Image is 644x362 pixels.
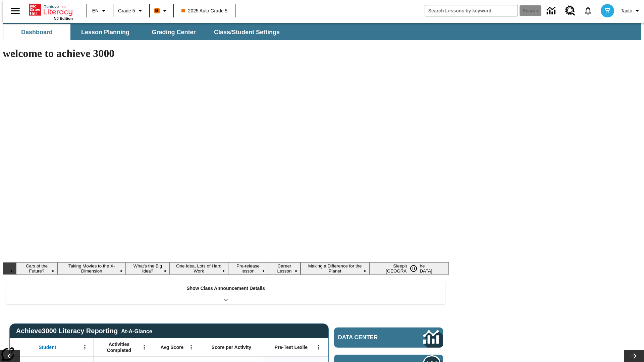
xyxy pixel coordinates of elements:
span: Achieve3000 Literacy Reporting [16,327,152,335]
span: Pre-Test Lexile [275,344,308,350]
span: Data Center [338,334,401,341]
button: Open side menu [5,1,25,21]
span: EN [92,7,99,14]
button: Slide 2 Taking Movies to the X-Dimension [57,262,126,275]
button: Slide 8 Sleepless in the Animal Kingdom [369,262,449,275]
div: Show Class Announcement Details [6,281,445,304]
button: Profile/Settings [618,5,644,17]
button: Open Menu [186,342,196,352]
button: Slide 1 Cars of the Future? [16,262,57,275]
button: Slide 6 Career Lesson [268,262,301,275]
div: Pause [407,262,427,275]
button: Select a new avatar [597,2,618,19]
button: Lesson carousel, Next [624,350,644,362]
button: Slide 5 Pre-release lesson [228,262,268,275]
span: NJ Edition [54,16,73,20]
div: SubNavbar [3,23,641,40]
img: avatar image [601,4,614,17]
button: Grading Center [140,24,207,40]
button: Slide 7 Making a Difference for the Planet [301,262,369,275]
button: Open Menu [80,342,90,352]
button: Grade: Grade 5, Select a grade [115,5,147,17]
span: Avg Score [160,344,183,350]
button: Lesson Planning [72,24,139,40]
div: Home [29,2,73,20]
span: B [155,6,159,15]
button: Class/Student Settings [209,24,285,40]
button: Slide 4 One Idea, Lots of Hard Work [170,262,228,275]
input: search field [425,5,518,16]
button: Open Menu [314,342,324,352]
a: Data Center [543,2,561,20]
button: Language: EN, Select a language [89,5,111,17]
div: At-A-Glance [121,327,152,335]
button: Open Menu [139,342,149,352]
button: Slide 3 What's the Big Idea? [126,262,169,275]
span: Tauto [621,7,632,14]
span: Activities Completed [97,341,141,353]
button: Boost Class color is orange. Change class color [152,5,171,17]
span: Student [39,344,56,350]
a: Data Center [334,327,443,348]
a: Resource Center, Will open in new tab [561,2,579,20]
button: Dashboard [3,24,70,40]
div: SubNavbar [3,24,286,40]
a: Notifications [579,2,597,19]
span: 2025 Auto Grade 5 [181,7,228,14]
button: Pause [407,262,420,275]
h1: welcome to achieve 3000 [3,47,449,60]
a: Home [29,3,73,16]
p: Show Class Announcement Details [186,285,265,292]
span: Grade 5 [118,7,135,14]
span: Score per Activity [212,344,252,350]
